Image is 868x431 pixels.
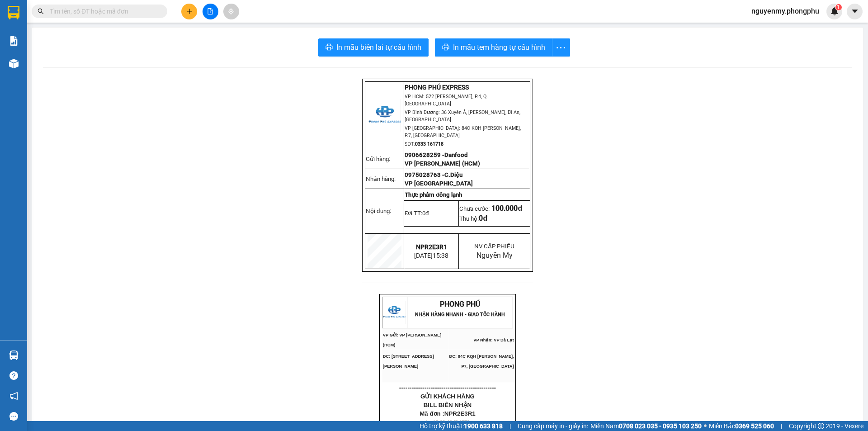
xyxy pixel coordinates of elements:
span: ---------------------------------------------- [399,384,496,391]
span: 0906628259 - [405,152,468,158]
span: 15:38 [433,252,448,259]
span: Miền Bắc [709,421,774,431]
span: NPR2E3R1 [416,243,447,251]
span: printer [325,43,333,52]
span: Hỗ trợ kỹ thuật: [420,421,503,431]
span: 100.000đ [491,204,522,213]
strong: PHONG PHÚ EXPRESS [405,84,469,91]
strong: NHẬN HÀNG NHANH - GIAO TỐC HÀNH [415,312,505,317]
span: | [781,421,782,431]
span: message [9,412,18,421]
input: Tìm tên, số ĐT hoặc mã đơn [50,6,156,16]
span: NV CẤP PHIẾU [474,243,514,250]
span: Thực phẩm đông lạnh [405,191,462,198]
span: | [509,421,511,431]
span: SĐT: [405,141,443,147]
sup: 1 [835,4,842,10]
span: Nguyễn My [476,251,513,260]
span: VP Nhận: VP Đà Lạt [473,338,514,342]
span: VP HCM: 522 [PERSON_NAME], P.4, Q.[GEOGRAPHIC_DATA] [405,94,488,107]
span: ⚪️ [704,424,707,428]
button: plus [181,4,197,19]
span: 0975028763 - [405,171,444,178]
span: file-add [207,8,213,14]
span: Danfood [444,152,468,158]
span: VP [GEOGRAPHIC_DATA]: 84C KQH [PERSON_NAME], P.7, [GEOGRAPHIC_DATA] [405,125,521,138]
span: caret-down [851,7,859,15]
span: printer [442,43,449,52]
button: printerIn mẫu biên lai tự cấu hình [318,38,429,57]
span: GỬI KHÁCH HÀNG [420,393,475,400]
span: ĐC: 84C KQH [PERSON_NAME], P7, [GEOGRAPHIC_DATA] [449,354,514,369]
button: aim [223,4,239,19]
span: 1 [837,4,840,10]
span: 15:38:46 [DATE] [433,420,470,425]
span: [DATE] [414,252,448,259]
span: copyright [818,423,824,429]
img: warehouse-icon [9,59,19,68]
span: 0đ [479,214,487,223]
img: solution-icon [9,36,19,46]
span: C.Diệu [444,171,462,178]
img: logo [383,301,406,324]
img: warehouse-icon [9,350,19,360]
span: In : [426,420,470,425]
img: logo [368,99,401,132]
span: Nội dung: [366,208,391,214]
span: question-circle [9,371,18,380]
span: aim [228,8,234,14]
span: Đã TT: [405,210,429,217]
span: Cung cấp máy in - giấy in: [518,421,588,431]
span: Nhận hàng: [366,175,396,182]
span: VP [PERSON_NAME] (HCM) [405,160,480,167]
button: caret-down [847,4,863,19]
span: VP Bình Dương: 36 Xuyên Á, [PERSON_NAME], Dĩ An, [GEOGRAPHIC_DATA] [405,109,520,123]
span: Miền Nam [590,421,702,431]
span: NPR2E3R1 [444,410,476,417]
span: VP Gửi: VP [PERSON_NAME] (HCM) [383,333,442,347]
span: In mẫu tem hàng tự cấu hình [453,42,545,53]
span: nguyenmy.phongphu [744,5,826,17]
span: ĐC: [STREET_ADDRESS][PERSON_NAME] [383,354,434,369]
span: Chưa cước: [459,205,522,212]
span: plus [186,8,193,14]
span: In mẫu biên lai tự cấu hình [336,42,421,53]
img: logo-vxr [8,6,19,19]
img: icon-new-feature [830,7,839,15]
button: more [552,38,570,57]
span: PHONG PHÚ [440,300,480,308]
span: Mã đơn : [420,410,476,417]
span: notification [9,392,18,400]
span: more [552,42,570,53]
strong: 0369 525 060 [735,422,774,430]
strong: 1900 633 818 [464,422,503,430]
button: file-add [203,4,218,19]
strong: 0708 023 035 - 0935 103 250 [619,422,702,430]
span: BILL BIÊN NHẬN [424,402,472,408]
button: printerIn mẫu tem hàng tự cấu hình [435,38,552,57]
span: Thu hộ: [459,215,487,222]
span: Gửi hàng: [366,156,390,162]
span: search [38,8,44,14]
strong: 0333 161718 [415,141,443,147]
span: 0đ [422,210,429,217]
span: VP [GEOGRAPHIC_DATA] [405,180,473,187]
